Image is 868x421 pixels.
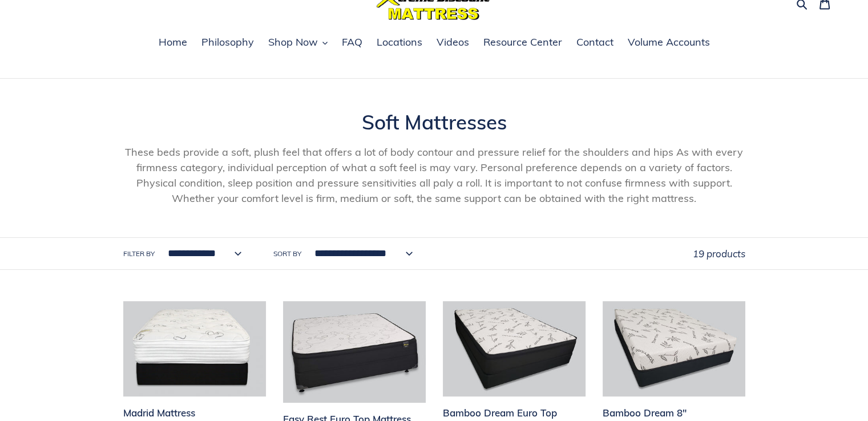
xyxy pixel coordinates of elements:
span: Contact [576,35,613,49]
a: Volume Accounts [622,34,716,51]
span: Shop Now [268,35,318,49]
a: Locations [371,34,428,51]
a: Videos [431,34,475,51]
a: FAQ [336,34,368,51]
span: Locations [377,35,422,49]
span: Volume Accounts [628,35,710,49]
span: 19 products [693,248,745,260]
label: Sort by [273,249,301,259]
span: These beds provide a soft, plush feel that offers a lot of body contour and pressure relief for t... [125,145,743,205]
span: Videos [437,35,469,49]
a: Resource Center [478,34,568,51]
a: Contact [571,34,619,51]
label: Filter by [123,249,155,259]
button: Shop Now [263,34,333,51]
a: Philosophy [196,34,260,51]
span: Home [159,35,187,49]
a: Home [153,34,193,51]
span: Philosophy [201,35,254,49]
span: Soft Mattresses [362,110,507,135]
span: Resource Center [483,35,562,49]
span: FAQ [342,35,362,49]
